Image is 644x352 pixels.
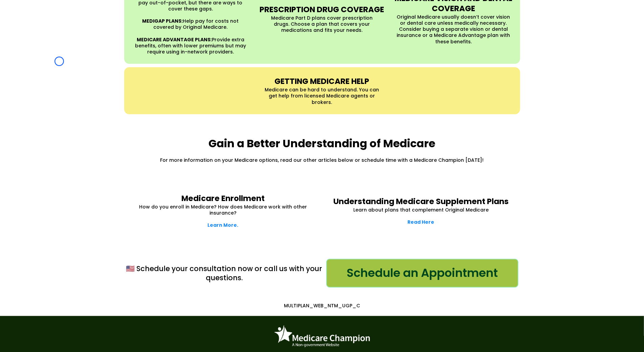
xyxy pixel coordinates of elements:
p: Learn about plans that complement Original Medicare [331,207,512,213]
p: Medicare Part D plans cover prescription drugs. Choose a plan that covers your medications and fi... [265,15,379,34]
p: Original Medicare usually doesn’t cover vision or dental care unless medically necessary. Conside... [396,14,511,45]
p: Medicare can be hard to understand. You can get help from licensed Medicare agents or brokers. [265,87,379,105]
strong: Medicare Enrollment [181,193,265,204]
strong: Gain a Better Understanding of Medicare [209,136,436,151]
strong: GETTING MEDICARE HELP [275,76,370,87]
a: Learn More. [208,222,239,229]
p: How do you enroll in Medicare? How does Medicare work with other insurance? [133,204,314,216]
p: 🇺🇸 Schedule your consultation now or call us with your questions. [126,264,323,283]
strong: MEDIGAP PLANS: [142,18,183,24]
a: Read Here [408,219,435,226]
p: Provide extra benefits, often with lower premiums but may require using in-network providers. [133,37,248,55]
strong: PRESCRIPTION DRUG COVERAGE [260,4,384,15]
p: MULTIPLAN_WEB_NTM_UGP_C [128,303,517,309]
p: For more information on your Medicare options, read our other articles below or schedule time wit... [126,157,518,163]
span: Schedule an Appointment [347,265,498,282]
a: Schedule an Appointment [326,259,518,288]
strong: MEDICARE ADVANTAGE PLANS: [137,36,212,43]
strong: Understanding Medicare Supplement Plans [333,196,509,207]
p: Help pay for costs not covered by Original Medicare. [133,18,248,30]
